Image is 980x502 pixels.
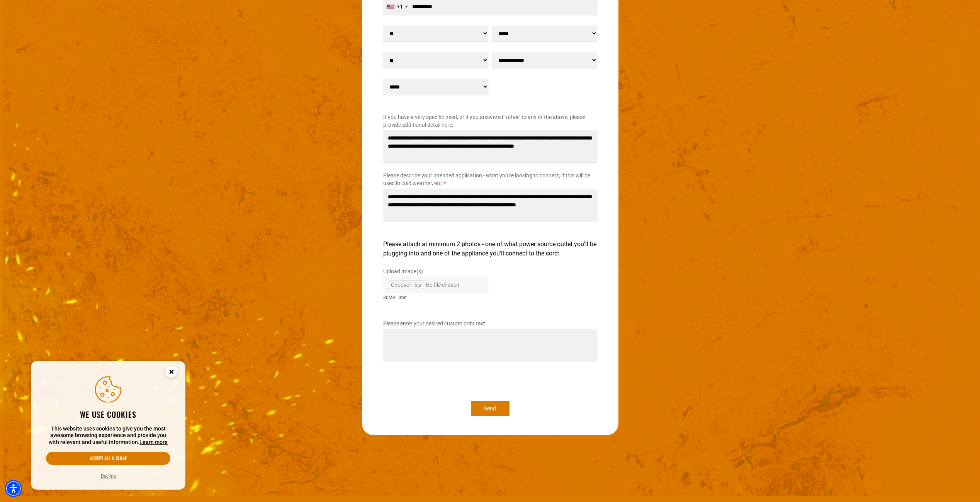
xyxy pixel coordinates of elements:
[383,240,597,258] p: Please attach at minimum 2 photos - one of what power source outlet you'll be plugging into and o...
[397,3,403,11] div: +1
[158,361,185,385] button: Close this option
[383,114,585,128] span: If you have a very specific need, or if you answered "other" to any of the above, please provide ...
[139,439,168,445] a: This website uses cookies to give you the most awesome browsing experience and provide you with r...
[383,370,484,392] button: submit inquiry
[46,452,170,465] button: Accept all & close
[31,361,185,490] aside: Cookie Consent
[5,480,22,497] div: Accessibility Menu
[471,401,510,416] button: Send
[383,268,423,274] span: Upload Image(s)
[383,320,486,327] span: Please enter your desired custom print text:
[99,472,118,480] button: Decline
[383,294,488,301] small: 30MB Limit
[383,172,590,186] span: Please describe your intended application - what you're looking to connect, if this will be used ...
[46,409,170,419] h2: We use cookies
[46,425,170,446] p: This website uses cookies to give you the most awesome browsing experience and provide you with r...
